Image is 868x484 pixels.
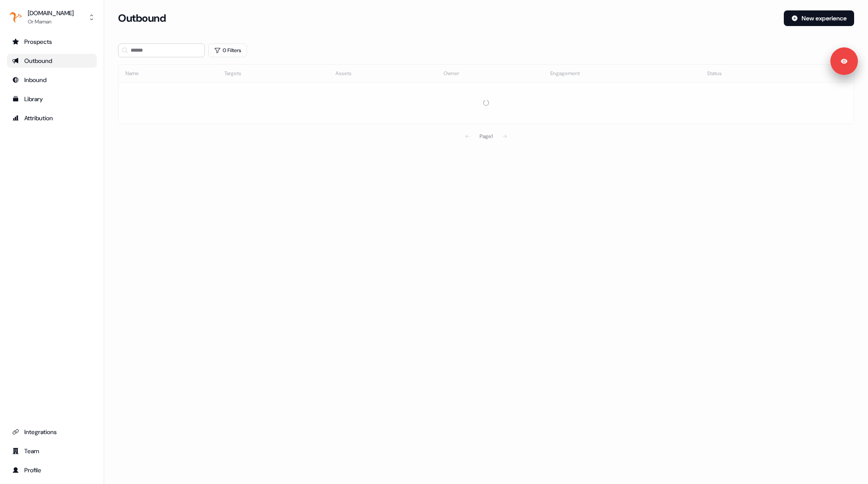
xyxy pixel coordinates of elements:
a: Go to team [7,444,97,458]
h3: Outbound [118,12,166,25]
a: Go to prospects [7,35,97,49]
div: Integrations [12,428,92,436]
div: Library [12,95,92,103]
div: Prospects [12,37,92,46]
div: Team [12,447,92,455]
div: Profile [12,466,92,474]
a: Go to outbound experience [7,54,97,68]
a: Go to templates [7,92,97,106]
div: Outbound [12,56,92,65]
a: Go to integrations [7,425,97,439]
a: Go to attribution [7,111,97,125]
button: New experience [784,10,854,26]
div: Or Maman [28,17,74,26]
button: 0 Filters [208,43,247,57]
button: [DOMAIN_NAME]Or Maman [7,7,97,28]
a: Go to Inbound [7,73,97,87]
a: Go to profile [7,463,97,477]
div: Inbound [12,76,92,84]
div: Attribution [12,114,92,122]
div: [DOMAIN_NAME] [28,9,74,17]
